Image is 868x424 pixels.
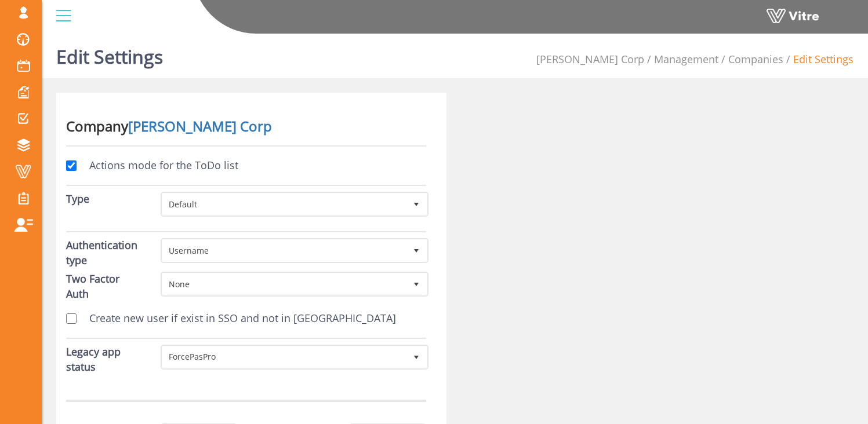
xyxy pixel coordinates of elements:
input: Actions mode for the ToDo list [66,160,77,171]
input: Create new user if exist in SSO and not in [GEOGRAPHIC_DATA] [66,313,77,324]
span: 210 [536,52,644,66]
span: select [406,240,427,261]
label: Two Factor Auth [66,272,143,301]
span: select [406,273,427,294]
li: Management [644,52,718,67]
span: ForcePasPro [162,346,406,367]
span: select [406,346,427,367]
span: Default [162,193,406,214]
li: Edit Settings [783,52,854,67]
label: Type [66,192,89,207]
label: Create new user if exist in SSO and not in [GEOGRAPHIC_DATA] [78,311,396,326]
span: None [162,273,406,294]
a: [PERSON_NAME] Corp [128,116,272,136]
h1: Edit Settings [56,29,163,78]
h3: Company [66,119,426,134]
span: Username [162,240,406,261]
label: Legacy app status [66,345,143,374]
span: select [406,193,427,214]
label: Authentication type [66,238,143,268]
a: Companies [728,52,783,66]
label: Actions mode for the ToDo list [78,158,238,173]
